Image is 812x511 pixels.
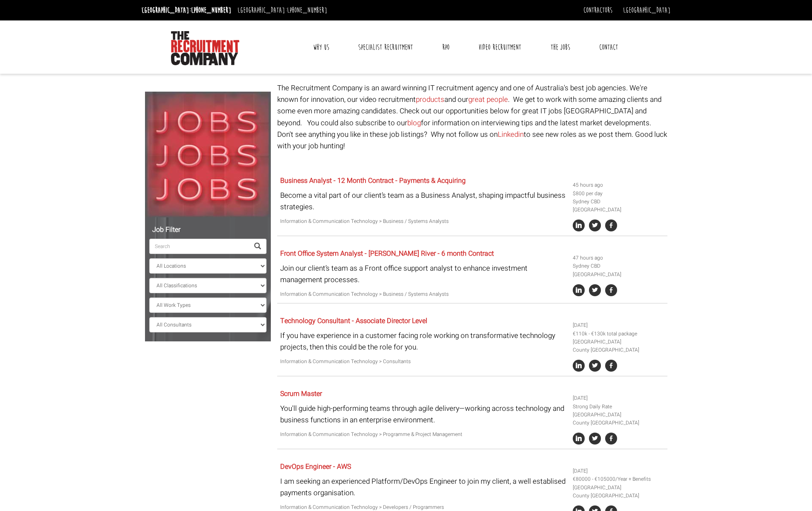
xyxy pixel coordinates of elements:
img: Jobs, Jobs, Jobs [145,92,271,217]
a: [PHONE_NUMBER] [287,6,327,15]
a: Linkedin [498,129,524,140]
a: [PHONE_NUMBER] [191,6,231,15]
a: Video Recruitment [472,37,528,58]
p: The Recruitment Company is an award winning IT recruitment agency and one of Australia's best job... [277,82,667,152]
a: DevOps Engineer - AWS [280,462,351,472]
img: The Recruitment Company [171,31,239,65]
h5: Job Filter [149,226,267,234]
a: Scrum Master [280,389,322,399]
li: [GEOGRAPHIC_DATA] County [GEOGRAPHIC_DATA] [573,411,664,427]
li: €110k - €130k total package [573,330,664,338]
p: If you have experience in a customer facing role working on transformative technology projects, t... [280,330,566,353]
li: €80000 - €105000/Year + Benefits [573,475,664,483]
li: [GEOGRAPHIC_DATA]: [139,3,233,17]
p: Information & Communication Technology > Programme & Project Management [280,430,566,439]
p: Information & Communication Technology > Consultants [280,358,566,366]
p: You'll guide high-performing teams through agile delivery—working across technology and business ... [280,403,566,426]
a: great people [468,94,508,105]
p: Information & Communication Technology > Business / Systems Analysts [280,290,566,298]
input: Search [149,239,249,254]
a: Contact [593,37,624,58]
a: [GEOGRAPHIC_DATA] [623,6,670,15]
a: The Jobs [544,37,577,58]
a: Contractors [583,6,612,15]
p: Information & Communication Technology > Business / Systems Analysts [280,217,566,225]
a: products [416,94,444,105]
p: I am seeking an experienced Platform/DevOps Engineer to join my client, a well establised payment... [280,476,566,499]
li: [GEOGRAPHIC_DATA]: [235,3,329,17]
a: Business Analyst - 12 Month Contract - Payments & Acquiring [280,176,466,186]
a: Specialist Recruitment [352,37,419,58]
a: blog [407,118,421,128]
li: [GEOGRAPHIC_DATA] County [GEOGRAPHIC_DATA] [573,338,664,354]
li: $800 per day [573,190,664,198]
li: 45 hours ago [573,181,664,189]
p: Join our client’s team as a Front office support analyst to enhance investment management processes. [280,263,566,286]
li: 47 hours ago [573,254,664,262]
li: [GEOGRAPHIC_DATA] County [GEOGRAPHIC_DATA] [573,484,664,500]
li: [DATE] [573,467,664,475]
a: Technology Consultant - Associate Director Level [280,316,427,326]
li: Sydney CBD [GEOGRAPHIC_DATA] [573,262,664,278]
a: Front Office System Analyst - [PERSON_NAME] River - 6 month Contract [280,248,494,259]
a: RPO [436,37,456,58]
p: Become a vital part of our client’s team as a Business Analyst, shaping impactful business strate... [280,190,566,213]
li: [DATE] [573,394,664,402]
li: [DATE] [573,321,664,329]
a: Why Us [307,37,336,58]
li: Sydney CBD [GEOGRAPHIC_DATA] [573,198,664,214]
li: Strong Daily Rate [573,403,664,411]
